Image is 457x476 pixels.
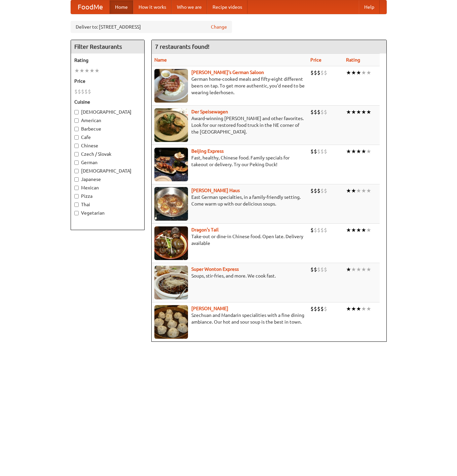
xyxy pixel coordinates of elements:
[356,266,361,273] li: ★
[74,176,141,183] label: Japanese
[314,266,317,273] li: $
[74,67,79,74] li: ★
[314,226,317,234] li: $
[361,226,366,234] li: ★
[74,88,78,95] li: $
[84,67,89,74] li: ★
[89,67,94,74] li: ★
[154,266,188,299] img: superwonton.jpg
[74,184,141,191] label: Mexican
[74,211,79,215] input: Vegetarian
[74,118,79,123] input: American
[74,125,141,132] label: Barbecue
[74,194,79,198] input: Pizza
[78,88,81,95] li: $
[191,188,240,193] a: [PERSON_NAME] Haus
[320,148,324,155] li: $
[74,78,141,84] h5: Price
[324,226,327,234] li: $
[154,69,188,103] img: esthers.jpg
[74,193,141,199] label: Pizza
[154,115,305,135] p: Award-winning [PERSON_NAME] and other favorites. Look for our restored food truck in the NE corne...
[74,152,79,156] input: Czech / Slovak
[191,70,264,75] a: [PERSON_NAME]'s German Saloon
[317,69,320,76] li: $
[310,69,314,76] li: $
[356,108,361,116] li: ★
[317,187,320,194] li: $
[154,312,305,325] p: Szechuan and Mandarin specialities with a fine dining ambiance. Our hot and sour soup is the best...
[310,266,314,273] li: $
[110,0,133,14] a: Home
[324,108,327,116] li: $
[310,226,314,234] li: $
[74,142,141,149] label: Chinese
[324,148,327,155] li: $
[191,109,228,114] a: Der Speisewagen
[366,226,371,234] li: ★
[81,88,84,95] li: $
[74,201,141,208] label: Thai
[361,266,366,273] li: ★
[320,266,324,273] li: $
[71,40,144,53] h4: Filter Restaurants
[346,266,351,273] li: ★
[320,69,324,76] li: $
[154,148,188,181] img: beijing.jpg
[366,187,371,194] li: ★
[154,154,305,168] p: Fast, healthy, Chinese food. Family specials for takeout or delivery. Try our Peking Duck!
[74,57,141,64] h5: Rating
[310,187,314,194] li: $
[94,67,100,74] li: ★
[191,227,219,232] a: Dragon's Tail
[320,187,324,194] li: $
[191,266,239,272] b: Super Wonton Express
[314,187,317,194] li: $
[74,160,79,165] input: German
[351,187,356,194] li: ★
[346,305,351,313] li: ★
[191,306,228,311] a: [PERSON_NAME]
[351,148,356,155] li: ★
[366,148,371,155] li: ★
[317,108,320,116] li: $
[74,168,141,174] label: [DEMOGRAPHIC_DATA]
[88,88,91,95] li: $
[154,272,305,279] p: Soups, stir-fries, and more. We cook fast.
[346,148,351,155] li: ★
[74,134,141,141] label: Cafe
[314,305,317,313] li: $
[74,109,141,115] label: [DEMOGRAPHIC_DATA]
[154,305,188,339] img: shandong.jpg
[361,108,366,116] li: ★
[191,148,224,154] b: Beijing Express
[320,305,324,313] li: $
[154,108,188,142] img: speisewagen.jpg
[356,226,361,234] li: ★
[317,148,320,155] li: $
[154,233,305,247] p: Take-out or dine-in Chinese food. Open late. Delivery available
[361,305,366,313] li: ★
[79,67,84,74] li: ★
[154,57,167,63] a: Name
[74,99,141,105] h5: Cuisine
[133,0,172,14] a: How it works
[356,187,361,194] li: ★
[366,69,371,76] li: ★
[324,69,327,76] li: $
[317,226,320,234] li: $
[74,186,79,190] input: Mexican
[154,187,188,221] img: kohlhaus.jpg
[74,159,141,166] label: German
[154,76,305,96] p: German home-cooked meals and fifty-eight different beers on tap. To get more authentic, you'd nee...
[366,305,371,313] li: ★
[346,57,360,63] a: Rating
[356,148,361,155] li: ★
[74,177,79,182] input: Japanese
[346,108,351,116] li: ★
[324,305,327,313] li: $
[361,187,366,194] li: ★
